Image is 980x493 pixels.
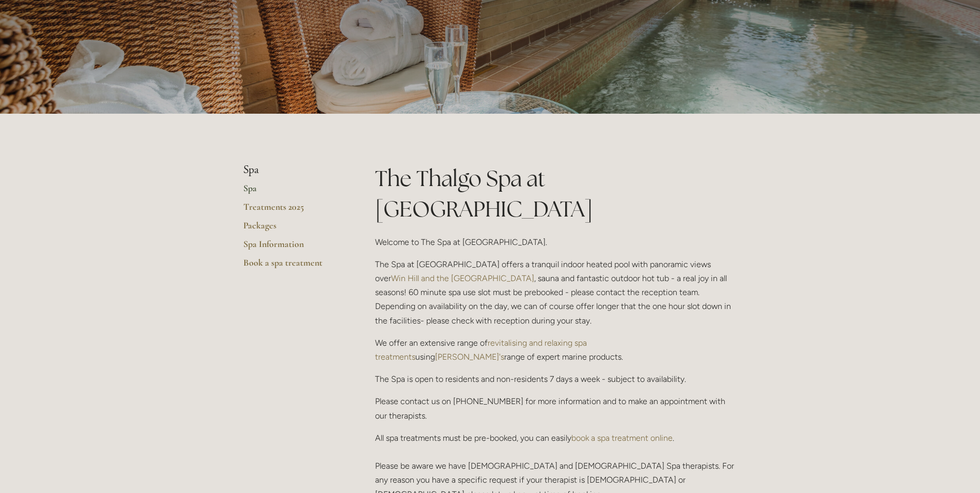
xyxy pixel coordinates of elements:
[375,235,737,249] p: Welcome to The Spa at [GEOGRAPHIC_DATA].
[375,336,737,364] p: We offer an extensive range of using range of expert marine products.
[391,273,534,283] a: Win Hill and the [GEOGRAPHIC_DATA]
[243,182,342,201] a: Spa
[375,394,737,422] p: Please contact us on [PHONE_NUMBER] for more information and to make an appointment with our ther...
[375,163,737,224] h1: The Thalgo Spa at [GEOGRAPHIC_DATA]
[375,257,737,328] p: The Spa at [GEOGRAPHIC_DATA] offers a tranquil indoor heated pool with panoramic views over , sau...
[243,238,342,257] a: Spa Information
[243,163,342,177] li: Spa
[375,372,737,386] p: The Spa is open to residents and non-residents 7 days a week - subject to availability.
[571,433,673,443] a: book a spa treatment online
[243,220,342,238] a: Packages
[243,201,342,220] a: Treatments 2025
[435,352,504,362] a: [PERSON_NAME]'s
[243,257,342,275] a: Book a spa treatment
